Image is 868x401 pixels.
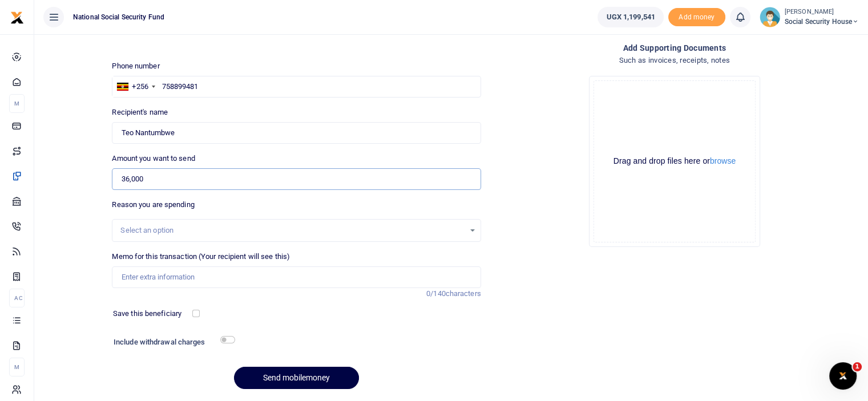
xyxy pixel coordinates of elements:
div: +256 [132,81,148,92]
button: browse [710,157,736,165]
li: M [9,94,25,113]
label: Phone number [112,60,159,72]
li: M [9,358,25,376]
span: 0/140 [426,289,446,298]
span: National Social Security Fund [68,12,169,22]
div: Select an option [120,225,464,236]
a: UGX 1,199,541 [597,7,663,27]
input: UGX [112,168,481,190]
label: Save this beneficiary [113,308,181,319]
input: Enter phone number [112,76,481,98]
input: Loading name... [112,122,481,144]
small: [PERSON_NAME] [785,7,859,17]
button: Send mobilemoney [234,367,359,389]
a: logo-small logo-large logo-large [10,13,24,21]
a: Add money [668,12,725,21]
li: Toup your wallet [668,8,725,27]
h4: Add supporting Documents [490,42,859,54]
h4: Such as invoices, receipts, notes [490,54,859,67]
label: Reason you are spending [112,199,194,210]
label: Memo for this transaction (Your recipient will see this) [112,251,290,262]
div: Uganda: +256 [112,76,158,97]
img: logo-small [10,11,24,25]
img: profile-user [760,7,780,27]
li: Wallet ballance [593,7,668,27]
a: profile-user [PERSON_NAME] Social Security House [760,7,859,27]
label: Recipient's name [112,107,168,118]
span: UGX 1,199,541 [606,11,655,23]
span: 1 [853,362,862,371]
span: Social Security House [785,17,859,27]
li: Ac [9,289,25,307]
label: Amount you want to send [112,153,195,164]
span: Add money [668,8,725,27]
input: Enter extra information [112,266,481,288]
h6: Include withdrawal charges [114,338,230,347]
iframe: Intercom live chat [829,362,857,390]
span: characters [446,289,481,298]
div: Drag and drop files here or [594,156,755,167]
div: File Uploader [589,76,760,247]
